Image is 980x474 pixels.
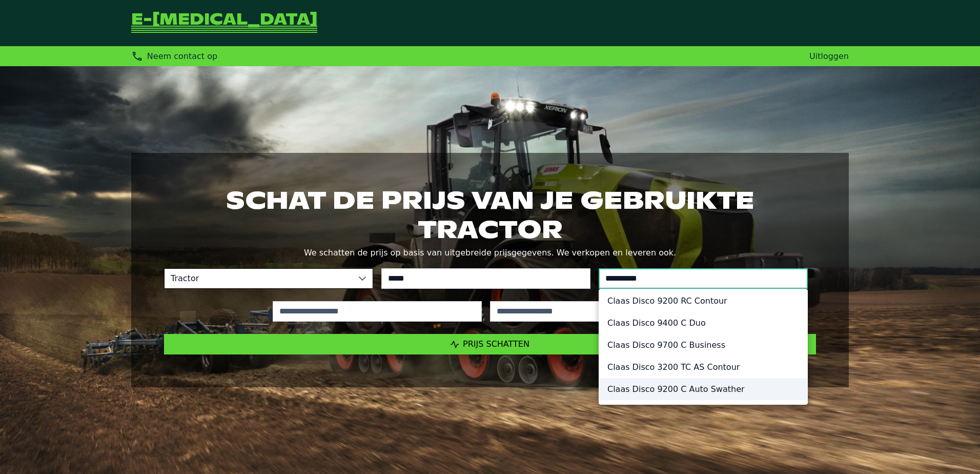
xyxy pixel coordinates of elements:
li: Claas Disco 9200 C Auto Swather [599,378,807,400]
li: Claas Disco 9700 C Business [599,334,807,356]
li: Claas Disco 9200 RC Contour [599,290,807,312]
span: Tractor [165,269,352,288]
li: Claas Disco 9400 C Duo [599,312,807,334]
p: We schatten de prijs op basis van uitgebreide prijsgegevens. We verkopen en leveren ook. [164,246,816,260]
span: Neem contact op [147,51,217,61]
button: Prijs schatten [164,334,816,354]
a: Terug naar de startpagina [131,12,317,34]
a: Uitloggen [809,51,849,61]
span: Prijs schatten [463,339,529,349]
h1: Schat de prijs van je gebruikte tractor [164,186,816,243]
div: Neem contact op [131,50,217,62]
li: Claas Disco 3200 TC AS Contour [599,356,807,378]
